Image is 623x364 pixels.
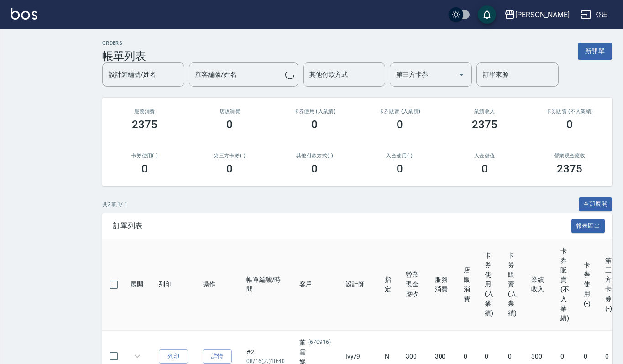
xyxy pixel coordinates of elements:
th: 客戶 [292,239,339,331]
h3: 0 [566,118,573,131]
th: 服務消費 [428,239,457,331]
button: Open [454,68,469,82]
th: 展開 [123,239,152,331]
span: 訂單列表 [113,221,571,230]
button: 報表匯出 [571,219,605,233]
th: 操作 [195,239,239,331]
h3: 0 [482,162,488,175]
button: 全部展開 [579,197,613,211]
th: 營業現金應收 [398,239,428,331]
h3: 0 [226,118,233,131]
button: 新開單 [578,43,612,60]
h2: 卡券使用 (入業績) [283,109,346,114]
img: Logo [11,8,37,20]
h3: 0 [397,118,403,131]
h3: 2375 [472,118,497,131]
h3: 2375 [132,118,157,131]
h3: 0 [311,118,318,131]
a: 新開單 [578,47,612,55]
h2: ORDERS [102,40,146,46]
th: 帳單編號/時間 [239,239,292,331]
div: [PERSON_NAME] [515,9,570,21]
h2: 入金使用(-) [368,153,431,159]
p: 共 2 筆, 1 / 1 [102,200,127,208]
h3: 0 [226,162,233,175]
h3: 帳單列表 [102,50,146,62]
button: 列印 [159,349,188,364]
button: save [478,5,496,24]
h2: 卡券販賣 (不入業績) [538,109,601,114]
th: 卡券使用 (入業績) [477,239,501,331]
th: 列印 [152,239,195,331]
th: 卡券使用(-) [576,239,598,331]
h3: 服務消費 [113,109,176,114]
button: [PERSON_NAME] [501,5,573,24]
h2: 其他付款方式(-) [283,153,346,159]
a: 報表匯出 [571,221,605,229]
h2: 第三方卡券(-) [198,153,261,159]
th: 設計師 [338,239,377,331]
a: 詳情 [203,349,232,364]
h3: 2375 [557,162,582,175]
h3: 0 [397,162,403,175]
th: 業績收入 [524,239,553,331]
th: 指定 [377,239,398,331]
th: 店販消費 [456,239,477,331]
h2: 營業現金應收 [538,153,601,159]
h2: 入金儲值 [453,153,516,159]
th: 第三方卡券(-) [598,239,619,331]
h2: 卡券使用(-) [113,153,176,159]
h3: 0 [141,162,148,175]
th: 卡券販賣 (不入業績) [553,239,576,331]
button: 登出 [577,6,612,23]
th: 卡券販賣 (入業績) [501,239,524,331]
h2: 店販消費 [198,109,261,114]
h3: 0 [311,162,318,175]
h2: 業績收入 [453,109,516,114]
h2: 卡券販賣 (入業績) [368,109,431,114]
